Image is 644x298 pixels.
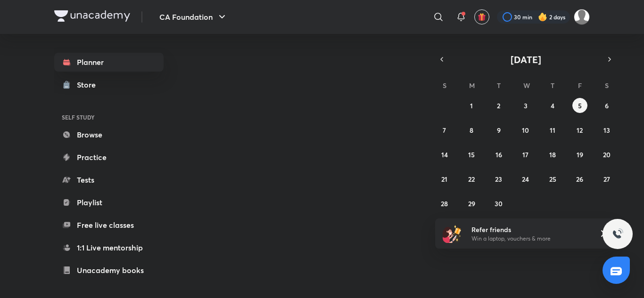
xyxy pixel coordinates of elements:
button: September 22, 2025 [464,171,479,186]
a: Playlist [54,193,164,212]
abbr: Friday [578,81,582,90]
a: Company Logo [54,10,130,24]
button: September 13, 2025 [599,122,614,137]
abbr: September 7, 2025 [443,126,446,135]
button: September 11, 2025 [545,122,560,137]
button: [DATE] [448,53,603,66]
button: September 2, 2025 [491,98,506,113]
a: Unacademy books [54,261,164,280]
button: September 19, 2025 [572,147,587,162]
button: September 1, 2025 [464,98,479,113]
button: September 10, 2025 [518,122,533,137]
span: [DATE] [511,53,541,66]
abbr: September 17, 2025 [522,150,528,159]
abbr: September 27, 2025 [603,175,610,184]
abbr: Monday [469,81,475,90]
abbr: September 8, 2025 [470,126,473,135]
button: September 8, 2025 [464,122,479,137]
button: September 24, 2025 [518,171,533,186]
abbr: September 22, 2025 [468,175,475,184]
button: avatar [474,9,489,24]
button: CA Foundation [154,8,233,26]
abbr: September 14, 2025 [441,150,448,159]
abbr: Sunday [443,81,446,90]
abbr: September 29, 2025 [468,199,475,208]
button: September 17, 2025 [518,147,533,162]
abbr: September 13, 2025 [603,126,610,135]
abbr: September 2, 2025 [497,101,500,110]
p: Win a laptop, vouchers & more [471,234,587,243]
abbr: September 23, 2025 [495,175,502,184]
abbr: September 16, 2025 [495,150,502,159]
abbr: September 5, 2025 [578,101,582,110]
a: Planner [54,53,164,72]
button: September 3, 2025 [518,98,533,113]
abbr: September 9, 2025 [497,126,501,135]
abbr: September 4, 2025 [551,101,554,110]
abbr: September 21, 2025 [441,175,447,184]
abbr: September 10, 2025 [522,126,529,135]
a: Tests [54,170,164,189]
h6: Refer friends [471,225,587,234]
button: September 26, 2025 [572,171,587,186]
button: September 6, 2025 [599,98,614,113]
abbr: Saturday [605,81,609,90]
abbr: September 6, 2025 [605,101,609,110]
button: September 25, 2025 [545,171,560,186]
button: September 29, 2025 [464,196,479,211]
button: September 5, 2025 [572,98,587,113]
abbr: September 18, 2025 [549,150,556,159]
abbr: September 20, 2025 [603,150,611,159]
abbr: September 25, 2025 [549,175,556,184]
a: 1:1 Live mentorship [54,238,164,257]
a: Free live classes [54,216,164,234]
a: Practice [54,148,164,167]
button: September 30, 2025 [491,196,506,211]
img: streak [538,12,547,22]
abbr: September 3, 2025 [524,101,528,110]
button: September 14, 2025 [437,147,452,162]
img: Company Logo [54,10,130,22]
abbr: September 15, 2025 [468,150,475,159]
abbr: Thursday [551,81,554,90]
div: Store [77,79,101,90]
button: September 15, 2025 [464,147,479,162]
abbr: Tuesday [497,81,501,90]
img: referral [443,224,462,243]
button: September 21, 2025 [437,171,452,186]
abbr: September 30, 2025 [495,199,503,208]
button: September 9, 2025 [491,122,506,137]
abbr: September 12, 2025 [577,126,583,135]
button: September 28, 2025 [437,196,452,211]
a: Browse [54,125,164,144]
button: September 16, 2025 [491,147,506,162]
abbr: September 19, 2025 [577,150,583,159]
abbr: September 1, 2025 [470,101,473,110]
abbr: September 11, 2025 [550,126,555,135]
img: ttu [612,228,623,240]
button: September 23, 2025 [491,171,506,186]
button: September 27, 2025 [599,171,614,186]
button: September 4, 2025 [545,98,560,113]
a: Store [54,75,164,94]
button: September 20, 2025 [599,147,614,162]
button: September 12, 2025 [572,122,587,137]
abbr: September 24, 2025 [522,175,529,184]
abbr: Wednesday [523,81,530,90]
img: avatar [478,13,486,21]
h6: SELF STUDY [54,109,164,125]
button: September 18, 2025 [545,147,560,162]
abbr: September 28, 2025 [441,199,448,208]
img: ansh jain [574,9,590,25]
button: September 7, 2025 [437,122,452,137]
abbr: September 26, 2025 [576,175,583,184]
